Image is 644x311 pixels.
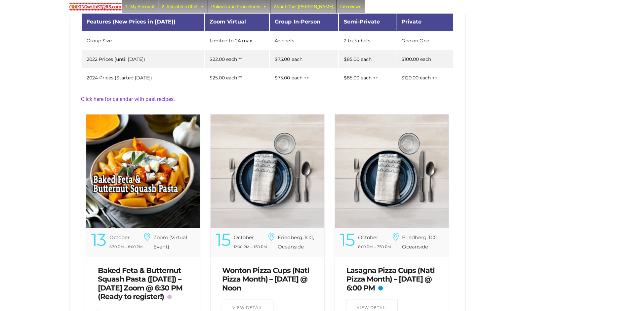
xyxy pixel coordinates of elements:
div: 12:00 PM – 1:30 PM [216,242,267,251]
div: Group Size [87,38,199,43]
a: Lasagna Pizza Cups (Natl Pizza Month) – [DATE] @ 6:00 PM [346,266,435,292]
div: $120.00 each ++ [401,75,448,80]
div: 15 [340,233,354,246]
div: One on One [401,38,448,43]
div: $22.00 each ** [210,57,264,62]
div: 4+ chefs [275,38,333,43]
img: Chef Paula's Cooking With Stars [69,3,122,11]
h6: Friedberg JCC, Oceanside [402,233,438,251]
div: 2 to 3 chefs [344,38,391,43]
div: $85.00 each [344,57,391,62]
span: Features (New Prices in [DATE]) [87,19,176,25]
a: Click here for calendar with past recipes. [81,96,175,102]
div: 13 [91,233,106,246]
h6: Zoom (Virtual Event) [153,233,187,251]
div: 6:00 PM – 7:30 PM [340,242,392,251]
span: Semi-Private [344,19,380,25]
span: Group In-Person [275,19,320,25]
div: 2022 Prices (until [DATE]) [87,57,199,62]
div: $75.00 each [275,57,333,62]
div: Limited to 24 max [210,38,264,43]
span: Private [401,19,422,25]
h6: Friedberg JCC, Oceanside [278,233,314,251]
div: 2024 Prices (Started [DATE]) [87,75,199,80]
a: Wonton Pizza Cups (Natl Pizza Month) – [DATE] @ Noon [222,266,309,292]
div: October [358,233,378,242]
div: 6:30 PM – 8:00 PM [91,242,143,251]
div: $25.00 each ** [210,75,264,80]
div: October [109,233,130,242]
div: $75.00 each ++ [275,75,333,80]
div: October [234,233,254,242]
a: Baked Feta & Butternut Squash Pasta ([DATE]) – [DATE] Zoom @ 6:30 PM (Ready to register!) [98,266,182,301]
div: $100.00 each [401,57,448,62]
span: Zoom Virtual [210,19,246,25]
div: $85.00 each ++ [344,75,391,80]
div: 15 [216,233,230,246]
